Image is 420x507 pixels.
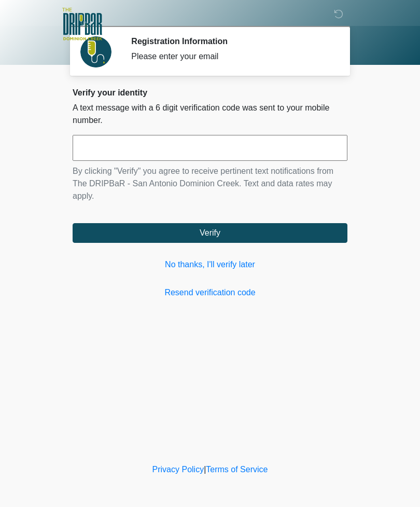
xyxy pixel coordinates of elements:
p: By clicking "Verify" you agree to receive pertinent text notifications from The DRIPBaR - San Ant... [73,165,347,202]
a: Privacy Policy [152,465,204,474]
p: A text message with a 6 digit verification code was sent to your mobile number. [73,102,347,127]
img: Agent Avatar [80,36,111,67]
button: Verify [73,223,347,243]
h2: Verify your identity [73,88,347,98]
a: Resend verification code [73,286,347,299]
a: | [204,465,206,474]
a: No thanks, I'll verify later [73,258,347,271]
div: Please enter your email [131,50,332,63]
a: Terms of Service [206,465,268,474]
img: The DRIPBaR - San Antonio Dominion Creek Logo [62,8,102,42]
